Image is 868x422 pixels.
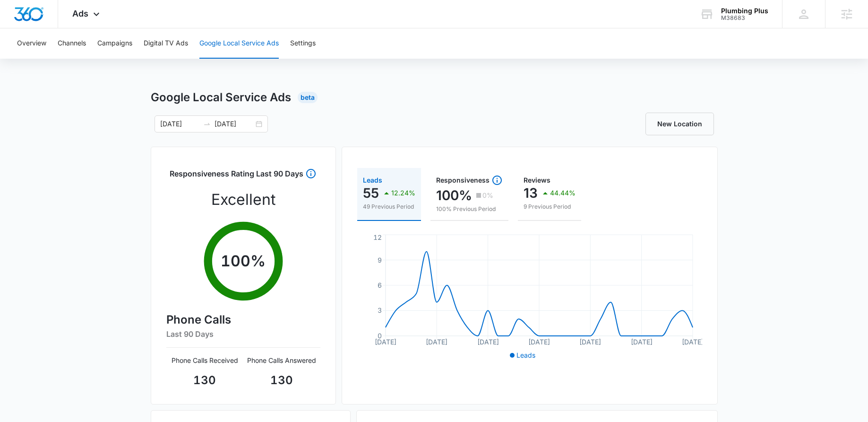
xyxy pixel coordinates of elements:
[17,28,46,59] button: Overview
[436,188,472,203] p: 100%
[524,185,538,201] p: 13
[170,168,303,185] h3: Responsiveness Rating Last 90 Days
[436,205,503,213] p: 100% Previous Period
[391,190,415,196] p: 12.24%
[524,202,576,211] p: 9 Previous Period
[203,120,211,128] span: swap-right
[203,120,211,128] span: to
[211,188,275,211] p: Excellent
[166,328,320,340] h6: Last 90 Days
[550,190,576,196] p: 44.44%
[243,355,320,365] p: Phone Calls Answered
[58,28,86,59] button: Channels
[477,338,498,346] tspan: [DATE]
[579,338,601,346] tspan: [DATE]
[373,233,381,241] tspan: 12
[166,311,320,328] h4: Phone Calls
[645,113,714,135] a: New Location
[363,177,415,184] div: Leads
[97,28,132,59] button: Campaigns
[377,332,381,340] tspan: 0
[199,28,279,59] button: Google Local Service Ads
[144,28,188,59] button: Digital TV Ads
[528,338,550,346] tspan: [DATE]
[436,175,503,186] div: Responsiveness
[377,256,381,264] tspan: 9
[166,355,243,365] p: Phone Calls Received
[151,89,291,106] h1: Google Local Service Ads
[482,192,493,199] p: 0%
[221,250,266,273] p: 100 %
[166,372,243,389] p: 130
[374,338,396,346] tspan: [DATE]
[682,338,704,346] tspan: [DATE]
[160,119,199,129] input: Start date
[630,338,652,346] tspan: [DATE]
[516,351,535,359] span: Leads
[215,119,254,129] input: End date
[243,372,320,389] p: 130
[298,92,318,103] div: Beta
[290,28,316,59] button: Settings
[363,202,415,211] p: 49 Previous Period
[524,177,576,184] div: Reviews
[377,306,381,314] tspan: 3
[721,15,768,21] div: account id
[426,338,447,346] tspan: [DATE]
[72,9,88,18] span: Ads
[377,281,381,289] tspan: 6
[721,7,768,15] div: account name
[363,185,379,201] p: 55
